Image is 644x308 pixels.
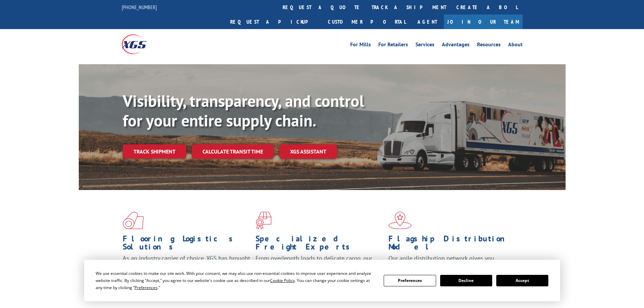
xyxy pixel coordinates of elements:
[192,144,274,159] a: Calculate transit time
[122,4,157,10] a: [PHONE_NUMBER]
[350,42,371,49] a: For Mills
[388,254,513,270] span: Our agile distribution network gives you nationwide inventory management on demand.
[123,235,251,254] h1: Flooring Logistics Solutions
[256,212,271,229] img: xgs-icon-focused-on-flooring-red
[444,15,523,29] a: Join Our Team
[256,254,383,284] p: From overlength loads to delicate cargo, our experienced staff knows the best way to move your fr...
[84,260,560,301] div: Cookie Consent Prompt
[411,15,444,29] a: Agent
[388,235,516,254] h1: Flagship Distribution Model
[384,275,436,286] button: Preferences
[415,42,434,49] a: Services
[388,212,412,229] img: xgs-icon-flagship-distribution-model-red
[96,270,376,291] div: We use essential cookies to make our site work. With your consent, we may also use non-essential ...
[123,90,364,131] b: Visibility, transparency, and control for your entire supply chain.
[135,285,158,290] span: Preferences
[123,212,144,229] img: xgs-icon-total-supply-chain-intelligence-red
[256,235,383,254] h1: Specialized Freight Experts
[323,15,411,29] a: Customer Portal
[225,15,323,29] a: Request a pickup
[508,42,523,49] a: About
[477,42,501,49] a: Resources
[270,278,295,283] span: Cookie Policy
[378,42,408,49] a: For Retailers
[496,275,548,286] button: Accept
[123,144,186,159] a: Track shipment
[442,42,470,49] a: Advantages
[440,275,492,286] button: Decline
[123,254,250,278] span: As an industry carrier of choice, XGS has brought innovation and dedication to flooring logistics...
[279,144,337,159] a: XGS ASSISTANT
